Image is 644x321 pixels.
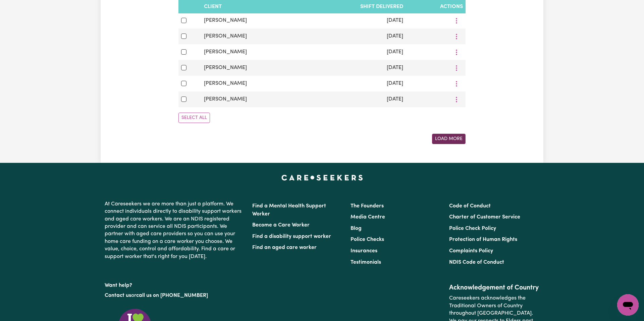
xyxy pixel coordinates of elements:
[304,44,406,60] td: [DATE]
[252,245,317,250] a: Find an aged care worker
[449,260,504,265] a: NDIS Code of Conduct
[252,222,310,228] a: Become a Care Worker
[304,91,406,107] td: [DATE]
[450,47,463,57] button: More options
[449,248,493,254] a: Complaints Policy
[351,214,385,220] a: Media Centre
[136,293,208,298] a: call us on [PHONE_NUMBER]
[450,15,463,26] button: More options
[304,28,406,44] td: [DATE]
[252,203,326,217] a: Find a Mental Health Support Worker
[449,237,517,242] a: Protection of Human Rights
[204,18,247,23] span: [PERSON_NAME]
[351,226,362,231] a: Blog
[449,226,496,231] a: Police Check Policy
[281,175,363,180] a: Careseekers home page
[450,31,463,42] button: More options
[105,289,244,302] p: or
[351,203,384,209] a: The Founders
[105,293,131,298] a: Contact us
[450,63,463,73] button: More options
[105,279,244,289] p: Want help?
[304,76,406,91] td: [DATE]
[617,294,639,316] iframe: To enrich screen reader interactions, please activate Accessibility in Grammarly extension settings
[432,134,466,144] button: Load More
[450,94,463,105] button: More options
[449,284,539,292] h2: Acknowledgement of Country
[178,113,210,123] button: Select All
[105,198,244,263] p: At Careseekers we are more than just a platform. We connect individuals directly to disability su...
[449,203,491,209] a: Code of Conduct
[204,34,247,39] span: [PERSON_NAME]
[204,49,247,55] span: [PERSON_NAME]
[252,234,331,239] a: Find a disability support worker
[204,97,247,102] span: [PERSON_NAME]
[351,237,384,242] a: Police Checks
[449,214,520,220] a: Charter of Customer Service
[351,260,381,265] a: Testimonials
[304,60,406,76] td: [DATE]
[450,78,463,89] button: More options
[204,65,247,70] span: [PERSON_NAME]
[204,81,247,86] span: [PERSON_NAME]
[204,4,222,9] span: Client
[304,13,406,28] td: [DATE]
[351,248,377,254] a: Insurances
